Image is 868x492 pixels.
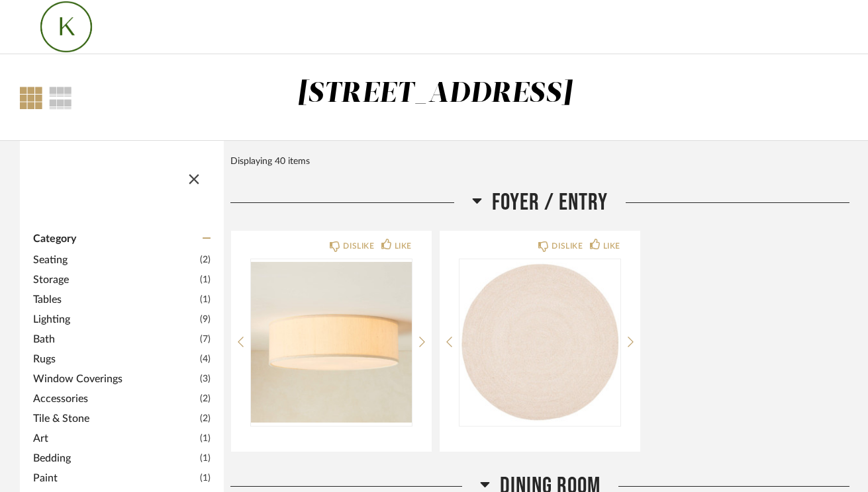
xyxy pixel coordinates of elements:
[33,371,197,387] span: Window Coverings
[181,163,207,190] button: Close
[395,239,412,253] div: LIKE
[552,239,583,253] div: DISLIKE
[297,80,572,108] div: [STREET_ADDRESS]
[20,1,113,54] img: b1cf8405-d3f2-486a-a7ad-f686a2f153d3.png
[200,332,211,347] span: (7)
[200,272,211,287] span: (1)
[200,372,211,386] span: (3)
[200,431,211,446] span: (1)
[33,272,197,288] span: Storage
[33,252,197,268] span: Seating
[33,292,197,307] span: Tables
[200,411,211,426] span: (2)
[200,352,211,366] span: (4)
[33,430,197,446] span: Art
[33,450,197,466] span: Bedding
[33,411,197,427] span: Tile & Stone
[200,391,211,406] span: (2)
[251,259,412,425] img: undefined
[33,391,197,407] span: Accessories
[459,259,620,425] img: undefined
[492,188,608,217] span: Foyer / Entry
[230,154,843,169] div: Displaying 40 items
[200,253,211,267] span: (2)
[200,451,211,466] span: (1)
[200,471,211,485] span: (1)
[603,239,620,253] div: LIKE
[33,470,197,486] span: Paint
[343,239,374,253] div: DISLIKE
[200,312,211,327] span: (9)
[33,311,197,327] span: Lighting
[200,292,211,307] span: (1)
[33,233,76,245] span: Category
[33,351,197,367] span: Rugs
[33,331,197,347] span: Bath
